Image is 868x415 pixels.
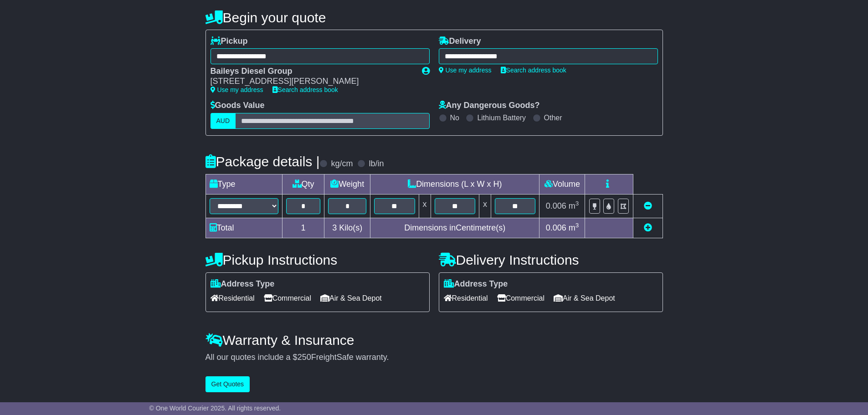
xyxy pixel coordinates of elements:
div: Baileys Diesel Group [211,67,413,77]
a: Remove this item [644,201,652,210]
span: Air & Sea Depot [320,291,382,305]
label: Pickup [211,36,248,46]
label: Address Type [211,279,275,289]
h4: Begin your quote [205,10,663,25]
span: 3 [332,223,337,232]
label: kg/cm [331,159,353,169]
label: lb/in [369,159,384,169]
td: Kilo(s) [324,218,370,238]
sup: 3 [575,222,579,229]
a: Add new item [644,223,652,232]
a: Use my address [211,86,263,93]
span: Commercial [264,291,311,305]
div: All our quotes include a $ FreightSafe warranty. [205,353,663,363]
span: 250 [298,353,311,362]
span: Residential [211,291,255,305]
td: Type [205,174,282,194]
button: Get Quotes [205,376,250,392]
div: [STREET_ADDRESS][PERSON_NAME] [211,77,413,87]
td: Total [205,218,282,238]
label: Any Dangerous Goods? [439,101,540,111]
h4: Delivery Instructions [439,252,663,267]
td: Qty [282,174,324,194]
td: Dimensions in Centimetre(s) [370,218,539,238]
span: 0.006 [546,201,566,210]
h4: Package details | [205,154,320,169]
td: x [419,194,431,218]
span: m [569,201,579,210]
label: Other [544,113,562,122]
span: © One World Courier 2025. All rights reserved. [149,405,281,412]
label: No [450,113,459,122]
h4: Pickup Instructions [205,252,430,267]
h4: Warranty & Insurance [205,333,663,348]
a: Search address book [272,86,338,93]
td: 1 [282,218,324,238]
td: Volume [539,174,585,194]
span: Commercial [497,291,544,305]
span: Residential [444,291,488,305]
td: Dimensions (L x W x H) [370,174,539,194]
label: Goods Value [211,101,265,111]
td: x [479,194,491,218]
label: AUD [211,113,236,129]
a: Use my address [439,67,492,74]
span: 0.006 [546,223,566,232]
label: Lithium Battery [477,113,526,122]
span: m [569,223,579,232]
sup: 3 [575,200,579,207]
span: Air & Sea Depot [554,291,615,305]
label: Address Type [444,279,508,289]
td: Weight [324,174,370,194]
label: Delivery [439,36,481,46]
a: Search address book [501,67,566,74]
